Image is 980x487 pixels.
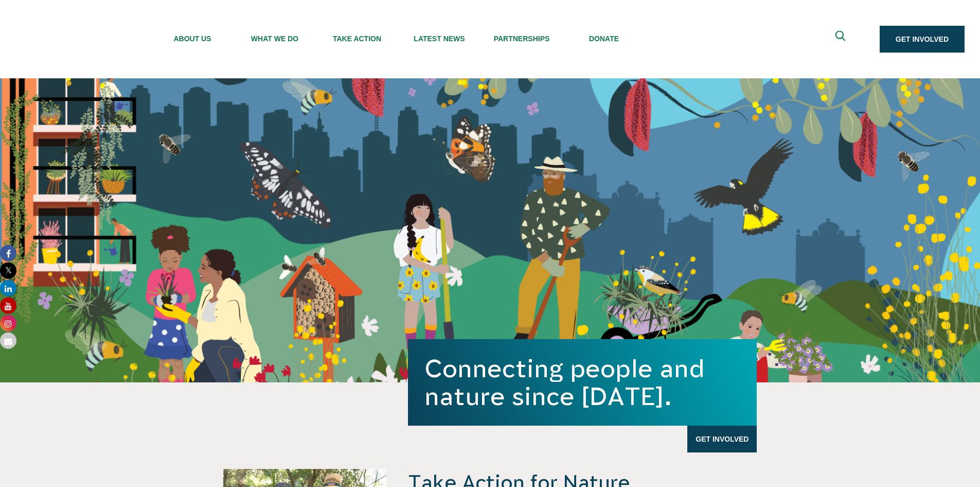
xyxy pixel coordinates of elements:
[151,35,234,43] span: About Us
[151,9,234,70] li: About Us
[316,35,398,43] span: Take Action
[880,26,965,53] a: Get Involved
[835,31,848,48] span: Expand search box
[829,27,854,52] button: Expand search box Close search box
[234,35,316,43] span: What We Do
[480,35,563,43] span: Partnerships
[398,35,480,43] span: Latest News
[563,35,645,43] span: Donate
[424,355,740,410] h1: Connecting people and nature since [DATE].
[316,9,398,70] li: Take Action
[234,9,316,70] li: What We Do
[687,426,757,452] a: Get Involved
